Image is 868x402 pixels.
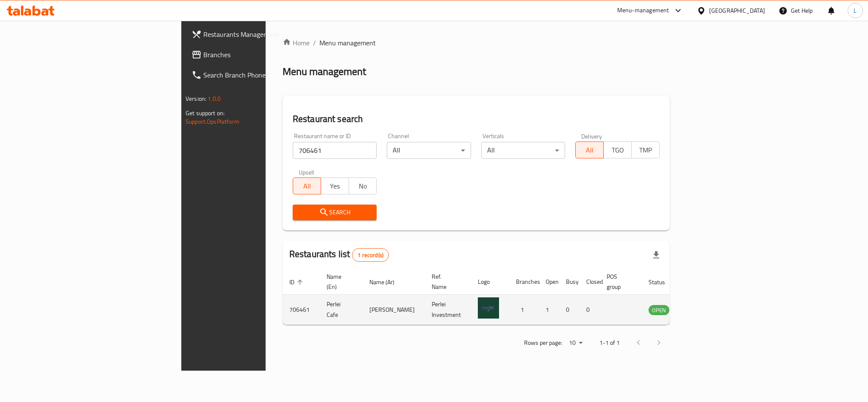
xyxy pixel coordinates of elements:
[649,305,669,315] span: OPEN
[581,133,602,139] label: Delivery
[432,272,461,292] span: Ref. Name
[369,277,405,287] span: Name (Ar)
[566,337,586,349] div: Rows per page:
[289,248,389,262] h2: Restaurants list
[607,272,632,292] span: POS group
[607,144,628,156] span: TGO
[186,108,225,119] span: Get support on:
[203,50,319,60] span: Branches
[320,295,363,325] td: Perlei Cafe
[524,338,562,348] p: Rows per page:
[293,177,321,194] button: All
[293,142,377,159] input: Search for restaurant name or ID..
[283,38,670,48] nav: breadcrumb
[580,295,600,325] td: 0
[539,295,559,325] td: 1
[559,295,580,325] td: 0
[283,65,366,78] h2: Menu management
[186,116,239,127] a: Support.OpsPlatform
[709,6,765,15] div: [GEOGRAPHIC_DATA]
[321,177,349,194] button: Yes
[599,338,620,348] p: 1-1 of 1
[327,272,352,292] span: Name (En)
[579,144,600,156] span: All
[319,38,376,48] span: Menu management
[352,251,388,259] span: 1 record(s)
[631,141,660,158] button: TMP
[293,205,377,220] button: Search
[299,169,314,175] label: Upsell
[203,70,319,80] span: Search Branch Phone
[185,24,326,44] a: Restaurants Management
[603,141,632,158] button: TGO
[293,113,660,125] h2: Restaurant search
[425,295,471,325] td: Perlei Investment
[635,144,656,156] span: TMP
[300,207,370,218] span: Search
[352,180,374,192] span: No
[186,93,206,104] span: Version:
[646,245,666,265] div: Export file
[185,65,326,85] a: Search Branch Phone
[283,269,715,325] table: enhanced table
[297,180,318,192] span: All
[854,6,857,15] span: L
[580,269,600,295] th: Closed
[185,44,326,65] a: Branches
[539,269,559,295] th: Open
[575,141,604,158] button: All
[617,6,669,16] div: Menu-management
[649,305,669,315] div: OPEN
[387,142,471,159] div: All
[481,142,566,159] div: All
[471,269,509,295] th: Logo
[324,180,346,192] span: Yes
[509,295,539,325] td: 1
[509,269,539,295] th: Branches
[352,248,389,262] div: Total records count
[559,269,580,295] th: Busy
[349,177,377,194] button: No
[208,93,221,104] span: 1.0.0
[289,277,305,287] span: ID
[363,295,425,325] td: [PERSON_NAME]
[203,29,319,39] span: Restaurants Management
[478,297,499,319] img: Perlei Cafe
[649,277,676,287] span: Status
